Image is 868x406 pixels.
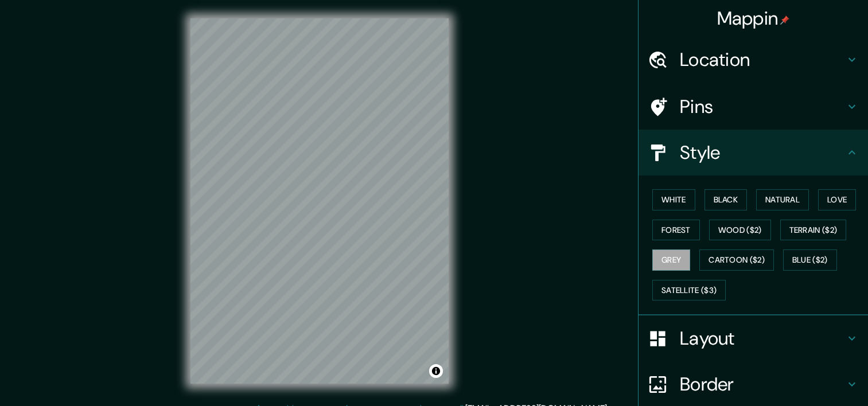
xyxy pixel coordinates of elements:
[680,327,845,350] h4: Layout
[699,249,774,271] button: Cartoon ($2)
[780,15,789,25] img: pin-icon.png
[429,364,443,378] button: Toggle attribution
[639,84,868,130] div: Pins
[818,189,856,210] button: Love
[190,18,449,384] canvas: Map
[704,189,748,210] button: Black
[756,189,809,210] button: Natural
[652,220,700,241] button: Forest
[639,315,868,361] div: Layout
[680,141,845,164] h4: Style
[639,37,868,83] div: Location
[717,7,790,30] h4: Mappin
[639,130,868,175] div: Style
[680,48,845,71] h4: Location
[652,280,726,301] button: Satellite ($3)
[709,220,771,241] button: Wood ($2)
[780,220,847,241] button: Terrain ($2)
[652,249,690,271] button: Grey
[652,189,695,210] button: White
[680,95,845,118] h4: Pins
[680,373,845,396] h4: Border
[783,249,837,271] button: Blue ($2)
[766,361,855,393] iframe: Help widget launcher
